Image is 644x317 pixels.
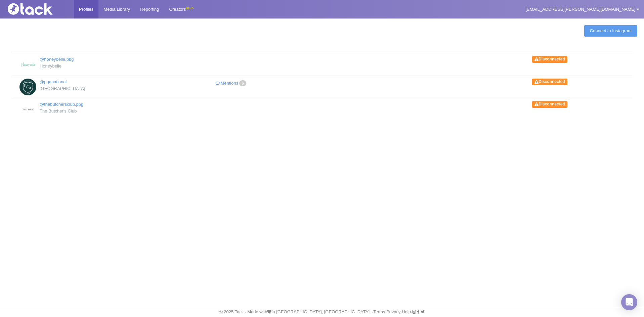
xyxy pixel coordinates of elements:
[40,102,83,107] a: @thebutchersclub.pbg
[19,108,163,115] div: The Butcher's Club
[19,79,36,95] img: PGA National Resort
[19,85,163,92] div: [GEOGRAPHIC_DATA]
[19,63,163,70] div: Honeybelle
[12,44,632,53] th: : activate to sort column descending
[239,80,246,86] span: 6
[532,56,567,63] span: Disconnected
[19,101,36,118] img: The Butcher's Club
[40,79,67,84] a: @pganational
[173,79,290,88] a: Mentions6
[373,309,385,314] a: Terms
[386,309,401,314] a: Privacy
[402,309,411,314] a: Help
[19,56,36,73] img: Honeybelle
[532,79,567,85] span: Disconnected
[2,309,642,315] div: © 2025 Tack · Made with in [GEOGRAPHIC_DATA], [GEOGRAPHIC_DATA]. · · · ·
[532,101,567,108] span: Disconnected
[40,57,74,62] a: @honeybelle.pbg
[584,25,637,37] a: Connect to Instagram
[621,294,637,310] div: Open Intercom Messenger
[5,3,72,15] img: Tack
[186,5,194,12] div: BETA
